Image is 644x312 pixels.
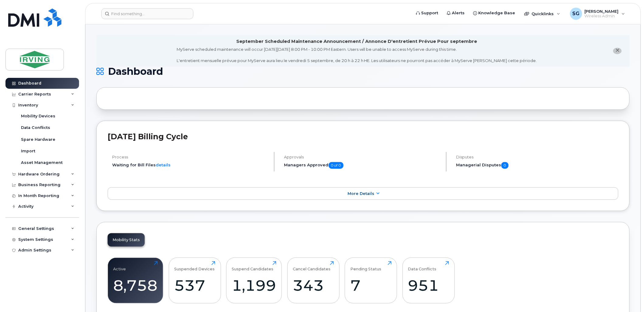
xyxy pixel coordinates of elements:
span: 0 [501,162,509,169]
div: Suspended Devices [174,261,215,271]
h5: Managers Approved [284,162,441,169]
a: Suspended Devices537 [174,261,215,300]
div: 1,199 [232,276,276,294]
div: MyServe scheduled maintenance will occur [DATE][DATE] 8:00 PM - 10:00 PM Eastern. Users will be u... [177,47,537,64]
div: 343 [293,276,334,294]
span: 0 of 0 [329,162,344,169]
div: 8,758 [113,276,158,294]
div: Suspend Candidates [232,261,274,271]
a: Pending Status7 [351,261,392,300]
div: Cancel Candidates [293,261,331,271]
h4: Approvals [284,155,441,159]
div: Data Conflicts [408,261,437,271]
a: Data Conflicts951 [408,261,449,300]
h4: Disputes [456,155,618,159]
a: details [156,162,171,167]
h2: [DATE] Billing Cycle [108,132,618,141]
h4: Process [112,155,269,159]
div: Active [113,261,126,271]
div: Pending Status [351,261,382,271]
a: Active8,758 [113,261,158,300]
div: 537 [174,276,215,294]
span: Dashboard [108,67,163,76]
button: close notification [613,48,622,54]
a: Cancel Candidates343 [293,261,334,300]
h5: Managerial Disputes [456,162,618,169]
div: September Scheduled Maintenance Announcement / Annonce D'entretient Prévue Pour septembre [237,38,477,45]
div: 951 [408,276,449,294]
a: Suspend Candidates1,199 [232,261,276,300]
span: More Details [348,191,374,196]
div: 7 [351,276,392,294]
li: Waiting for Bill Files [112,162,269,168]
